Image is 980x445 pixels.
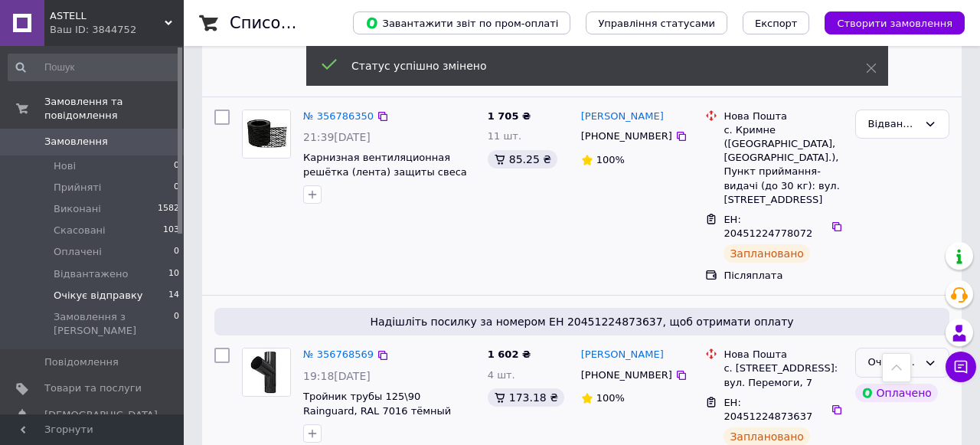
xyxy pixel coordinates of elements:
[488,130,521,142] span: 11 шт.
[230,14,385,32] h1: Список замовлень
[168,267,179,281] span: 10
[54,181,101,195] span: Прийняті
[242,348,291,397] a: Фото товару
[54,159,76,173] span: Нові
[303,152,474,206] a: Карнизная вентиляционная решётка (лента) защиты свеса от птиц 80 мм х 5 м.п., RAL 9005 черная
[578,126,675,146] div: [PHONE_NUMBER]
[596,392,625,404] span: 100%
[351,58,828,74] div: Статус успішно змінено
[44,355,119,369] span: Повідомлення
[174,181,179,195] span: 0
[724,397,812,423] span: ЕН: 20451224873637
[44,135,108,149] span: Замовлення
[174,159,179,173] span: 0
[54,202,101,216] span: Виконані
[809,17,965,28] a: Створити замовлення
[855,384,938,402] div: Оплачено
[54,224,106,237] span: Скасовані
[581,110,664,124] a: [PERSON_NAME]
[946,352,976,382] button: Чат з покупцем
[303,131,371,143] span: 21:39[DATE]
[724,214,812,240] span: ЕН: 20451224778072
[365,16,558,30] span: Завантажити звіт по пром-оплаті
[488,150,557,169] div: 85.25 ₴
[755,18,798,29] span: Експорт
[303,348,374,360] a: № 356768569
[220,314,943,329] span: Надішліть посилку за номером ЕН 20451224873637, щоб отримати оплату
[353,11,570,34] button: Завантажити звіт по пром-оплаті
[724,123,842,207] div: с. Кримне ([GEOGRAPHIC_DATA], [GEOGRAPHIC_DATA].), Пункт приймання-видачі (до 30 кг): вул. [STREE...
[868,355,918,371] div: Очікує відправку
[578,365,675,385] div: [PHONE_NUMBER]
[54,310,174,338] span: Замовлення з [PERSON_NAME]
[303,391,451,430] a: Тройник трубы 125\90 Rainguard, RAL 7016 тёмный графит
[50,9,165,23] span: ASTELL
[303,110,374,122] a: № 356786350
[724,348,842,362] div: Нова Пошта
[724,362,842,389] div: с. [STREET_ADDRESS]: вул. Перемоги, 7
[8,54,181,81] input: Пошук
[488,110,531,122] span: 1 705 ₴
[163,224,179,237] span: 103
[724,244,810,263] div: Заплановано
[743,11,810,34] button: Експорт
[54,245,102,259] span: Оплачені
[242,110,291,159] a: Фото товару
[598,18,715,29] span: Управління статусами
[54,289,143,303] span: Очікує відправку
[174,245,179,259] span: 0
[724,269,842,283] div: Післяплата
[488,348,531,360] span: 1 602 ₴
[596,154,625,165] span: 100%
[586,11,727,34] button: Управління статусами
[50,23,184,37] div: Ваш ID: 3844752
[868,116,918,133] div: Відвантажено
[174,310,179,338] span: 0
[158,202,179,216] span: 1582
[243,348,290,396] img: Фото товару
[724,110,842,123] div: Нова Пошта
[44,408,158,422] span: [DEMOGRAPHIC_DATA]
[54,267,128,281] span: Відвантажено
[837,18,952,29] span: Створити замовлення
[243,110,290,158] img: Фото товару
[44,95,184,123] span: Замовлення та повідомлення
[581,348,664,362] a: [PERSON_NAME]
[488,369,515,381] span: 4 шт.
[168,289,179,303] span: 14
[44,381,142,395] span: Товари та послуги
[488,388,564,407] div: 173.18 ₴
[825,11,965,34] button: Створити замовлення
[303,370,371,382] span: 19:18[DATE]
